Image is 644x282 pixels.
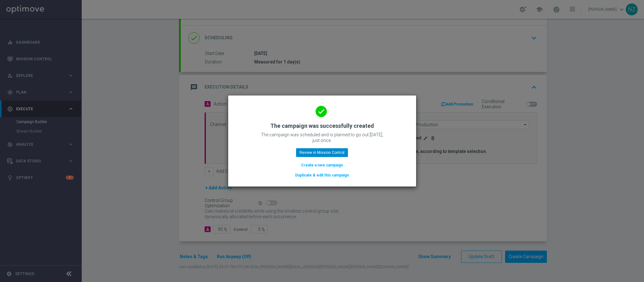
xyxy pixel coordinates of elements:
[294,172,350,179] button: Duplicate & edit this campaign
[316,106,327,117] i: done
[270,122,374,130] h2: The campaign was successfully created
[259,132,385,143] p: The campaign was scheduled and is planned to go out [DATE], just once.
[296,148,348,157] button: Review in Mission Control
[300,162,344,169] button: Create a new campaign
